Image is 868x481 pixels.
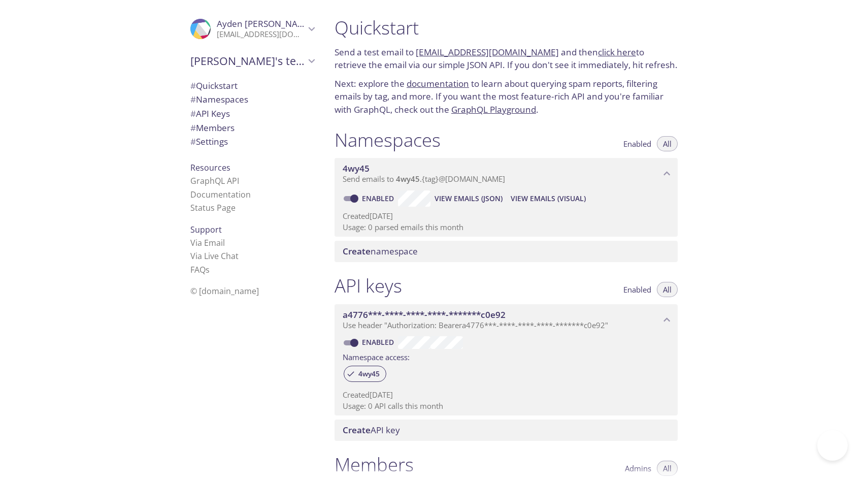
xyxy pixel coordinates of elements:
[190,108,230,119] span: API Keys
[657,461,678,476] button: All
[182,121,322,135] div: Members
[182,48,322,74] div: Ayden's team
[451,104,536,115] a: GraphQL Playground
[190,264,210,275] a: FAQ
[190,175,239,186] a: GraphQL API
[190,162,230,173] span: Resources
[206,264,210,275] span: s
[343,390,670,400] p: Created [DATE]
[190,224,222,235] span: Support
[182,12,322,46] div: Ayden Murphy
[182,107,322,121] div: API Keys
[343,349,410,364] label: Namespace access:
[190,122,235,134] span: Members
[335,241,678,262] div: Create namespace
[335,158,678,189] div: 4wy45 namespace
[190,54,305,68] span: [PERSON_NAME]'s team
[190,108,196,119] span: #
[190,237,225,248] a: Via Email
[343,211,670,221] p: Created [DATE]
[217,18,313,29] span: Ayden [PERSON_NAME]
[190,250,239,262] a: Via Live Chat
[657,282,678,297] button: All
[343,174,505,184] span: Send emails to . {tag} @[DOMAIN_NAME]
[335,16,678,39] h1: Quickstart
[335,453,414,476] h1: Members
[343,222,670,233] p: Usage: 0 parsed emails this month
[343,163,370,174] span: 4wy45
[182,135,322,149] div: Team Settings
[190,136,228,147] span: Settings
[507,190,590,207] button: View Emails (Visual)
[190,80,238,91] span: Quickstart
[343,401,670,411] p: Usage: 0 API calls this month
[343,424,400,436] span: API key
[190,93,248,105] span: Namespaces
[190,122,196,134] span: #
[360,337,398,347] a: Enabled
[617,136,657,151] button: Enabled
[190,93,196,105] span: #
[335,46,678,72] p: Send a test email to and then to retrieve the email via our simple JSON API. If you don't see it ...
[190,202,236,213] a: Status Page
[335,129,441,151] h1: Namespaces
[430,190,507,207] button: View Emails (JSON)
[344,366,386,382] div: 4wy45
[335,77,678,116] p: Next: explore the to learn about querying spam reports, filtering emails by tag, and more. If you...
[416,46,559,58] a: [EMAIL_ADDRESS][DOMAIN_NAME]
[598,46,636,58] a: click here
[182,92,322,107] div: Namespaces
[657,136,678,151] button: All
[190,285,259,297] span: © [DOMAIN_NAME]
[817,430,848,461] iframe: Help Scout Beacon - Open
[396,174,420,184] span: 4wy45
[335,420,678,441] div: Create API Key
[619,461,657,476] button: Admins
[190,136,196,147] span: #
[182,79,322,93] div: Quickstart
[217,29,305,40] p: [EMAIL_ADDRESS][DOMAIN_NAME]
[343,245,418,257] span: namespace
[617,282,657,297] button: Enabled
[343,245,371,257] span: Create
[511,193,586,205] span: View Emails (Visual)
[343,424,371,436] span: Create
[190,80,196,91] span: #
[407,78,469,89] a: documentation
[335,274,402,297] h1: API keys
[360,194,398,203] a: Enabled
[435,193,503,205] span: View Emails (JSON)
[352,369,386,378] span: 4wy45
[190,189,251,200] a: Documentation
